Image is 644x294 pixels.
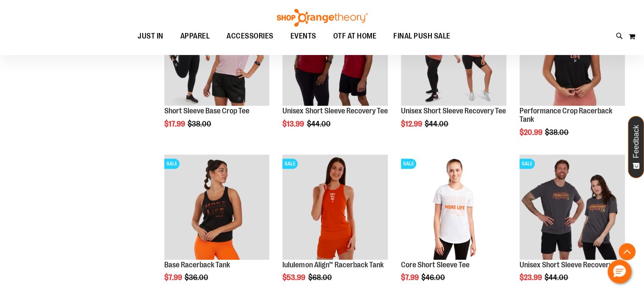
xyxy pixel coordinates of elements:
[425,120,450,128] span: $44.00
[632,125,640,158] span: Feedback
[325,27,385,46] a: OTF AT HOME
[520,154,625,260] img: Product image for Unisex Short Sleeve Recovery Tee
[282,159,298,169] span: SALE
[282,154,388,260] img: Product image for lululemon Align™ Racerback Tank
[129,27,172,46] a: JUST IN
[308,273,333,282] span: $68.00
[164,159,180,169] span: SALE
[282,273,307,282] span: $53.99
[520,154,625,261] a: Product image for Unisex Short Sleeve Recovery TeeSALE
[401,120,423,128] span: $12.99
[401,107,506,115] a: Unisex Short Sleeve Recovery Tee
[421,273,446,282] span: $46.00
[164,154,270,261] a: Product image for Base Racerback TankSALE
[276,9,369,27] img: Shop Orangetheory
[172,27,218,46] a: APPAREL
[520,128,544,137] span: $20.99
[333,27,377,46] span: OTF AT HOME
[164,154,270,260] img: Product image for Base Racerback Tank
[520,159,535,169] span: SALE
[520,107,612,124] a: Performance Crop Racerback Tank
[188,120,213,128] span: $38.00
[138,27,163,46] span: JUST IN
[401,154,506,261] a: Product image for Core Short Sleeve TeeSALE
[164,261,230,269] a: Base Racerback Tank
[282,27,325,46] a: EVENTS
[164,273,183,282] span: $7.99
[608,260,631,283] button: Hello, have a question? Let’s chat.
[290,27,316,46] span: EVENTS
[282,261,383,269] a: lululemon Align™ Racerback Tank
[164,120,186,128] span: $17.99
[282,120,305,128] span: $13.99
[282,154,388,261] a: Product image for lululemon Align™ Racerback TankSALE
[401,154,506,260] img: Product image for Core Short Sleeve Tee
[628,116,644,178] button: Feedback - Show survey
[393,27,451,46] span: FINAL PUSH SALE
[619,243,636,260] button: Back To Top
[520,261,625,269] a: Unisex Short Sleeve Recovery Tee
[401,159,416,169] span: SALE
[227,27,274,46] span: ACCESSORIES
[520,273,543,282] span: $23.99
[180,27,210,46] span: APPAREL
[401,261,470,269] a: Core Short Sleeve Tee
[282,107,387,115] a: Unisex Short Sleeve Recovery Tee
[185,273,210,282] span: $36.00
[385,27,459,46] a: FINAL PUSH SALE
[164,107,249,115] a: Short Sleeve Base Crop Tee
[401,273,420,282] span: $7.99
[218,27,282,46] a: ACCESSORIES
[307,120,332,128] span: $44.00
[545,128,570,137] span: $38.00
[544,273,569,282] span: $44.00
